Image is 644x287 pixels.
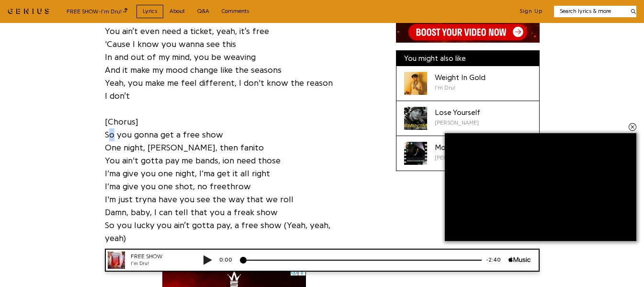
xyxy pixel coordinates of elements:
[554,7,625,15] input: Search lyrics & more
[435,118,480,127] div: [PERSON_NAME]
[163,5,191,18] a: About
[11,3,28,20] img: 72x72bb.jpg
[435,107,480,118] div: Lose Yourself
[435,72,486,83] div: Weight In Gold
[404,107,427,130] div: Cover art for Lose Yourself by Eminem
[396,101,539,136] a: Cover art for Lose Yourself by EminemLose Yourself[PERSON_NAME]
[384,7,411,15] div: -2:40
[215,5,255,18] a: Comments
[404,72,427,95] div: Cover art for Weight In Gold by I'm Dru!
[136,5,163,18] a: Lyrics
[435,83,486,92] div: I'm Dru!
[396,51,539,66] div: You might also like
[396,66,539,101] a: Cover art for Weight In Gold by I'm Dru!Weight In GoldI'm Dru!
[404,142,427,165] div: Cover art for Mockingbird by Eminem
[435,153,479,162] div: [PERSON_NAME]
[34,4,91,12] div: FREE SHOW
[520,8,542,15] button: Sign Up
[396,136,539,171] a: Cover art for Mockingbird by EminemMockingbird[PERSON_NAME]
[34,11,91,19] div: I'm Dru!
[67,7,128,16] div: FREE SHOW - I'm Dru!
[445,133,636,241] iframe: Advertisement
[191,5,215,18] a: Q&A
[435,142,479,153] div: Mockingbird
